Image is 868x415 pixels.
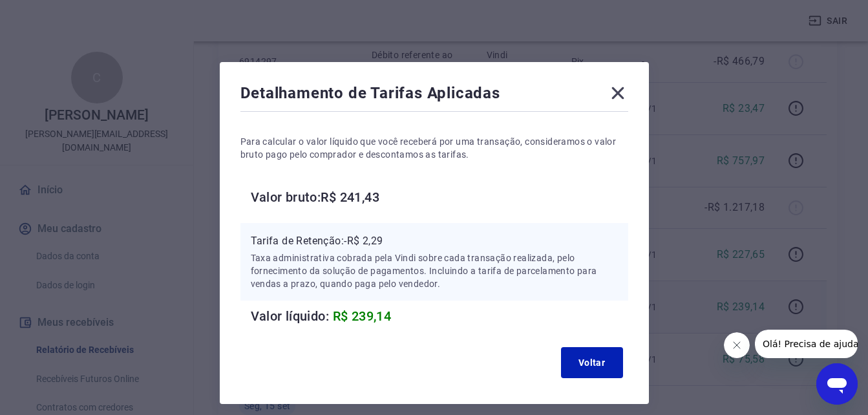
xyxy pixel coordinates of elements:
[251,187,628,207] h6: Valor bruto: R$ 241,43
[8,9,109,19] span: Olá! Precisa de ajuda?
[240,135,628,161] p: Para calcular o valor líquido que você receberá por uma transação, consideramos o valor bruto pag...
[251,233,618,249] p: Tarifa de Retenção: -R$ 2,29
[724,332,750,358] iframe: Fechar mensagem
[561,347,623,378] button: Voltar
[816,363,858,405] iframe: Botão para abrir a janela de mensagens
[251,251,618,290] p: Taxa administrativa cobrada pela Vindi sobre cada transação realizada, pelo fornecimento da soluç...
[251,306,628,326] h6: Valor líquido:
[240,83,628,109] div: Detalhamento de Tarifas Aplicadas
[755,330,858,358] iframe: Mensagem da empresa
[333,308,392,324] span: R$ 239,14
